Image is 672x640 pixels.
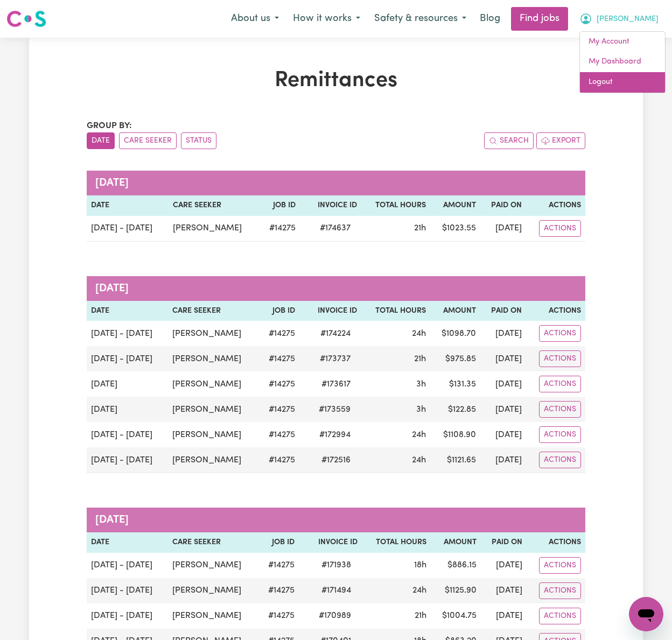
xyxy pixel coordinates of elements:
span: 3 hours [416,380,426,389]
th: Amount [430,301,480,321]
button: My Account [572,8,666,30]
span: 18 hours [414,561,426,569]
button: Actions [539,376,581,392]
a: Logout [580,72,665,93]
button: Actions [539,426,581,443]
a: My Account [580,32,665,52]
th: Total Hours [361,301,430,321]
td: [DATE] [480,216,526,242]
td: [DATE] - [DATE] [87,447,168,473]
td: $ 886.15 [431,553,481,578]
span: # 170989 [312,609,358,622]
span: # 174637 [313,222,357,235]
button: Actions [539,452,581,468]
th: Invoice ID [300,195,361,216]
th: Invoice ID [299,301,361,321]
span: # 171938 [315,559,358,572]
th: Date [87,301,168,321]
td: [DATE] [480,371,526,397]
td: [DATE] - [DATE] [87,578,168,603]
th: Actions [527,532,585,553]
button: Actions [539,582,581,599]
td: [DATE] [87,397,168,422]
td: [DATE] [480,397,526,422]
button: sort invoices by care seeker [119,132,177,149]
a: Careseekers logo [6,6,46,31]
td: $ 1004.75 [431,603,481,629]
td: # 14275 [258,397,299,422]
td: $ 1023.55 [430,216,480,242]
td: # 14275 [258,422,299,447]
button: Search [484,132,534,149]
span: # 172994 [313,428,357,441]
th: Amount [430,195,480,216]
td: [PERSON_NAME] [168,578,258,603]
div: My Account [579,31,666,93]
span: 21 hours [414,355,426,363]
span: # 171494 [315,584,358,597]
td: $ 122.85 [430,397,480,422]
button: About us [224,8,286,30]
td: [PERSON_NAME] [168,447,258,473]
td: # 14275 [258,553,299,578]
button: How it works [286,8,367,30]
td: $ 1098.70 [430,321,480,346]
span: 24 hours [412,431,426,439]
td: [PERSON_NAME] [169,216,259,242]
button: Actions [539,608,581,624]
td: [DATE] - [DATE] [87,603,168,629]
th: Paid On [480,195,526,216]
td: [DATE] - [DATE] [87,553,168,578]
td: # 14275 [258,447,299,473]
td: [DATE] - [DATE] [87,422,168,447]
caption: [DATE] [87,508,585,532]
h1: Remittances [87,68,585,94]
td: [DATE] - [DATE] [87,346,168,371]
img: Careseekers logo [6,9,46,29]
iframe: Button to launch messaging window [629,597,663,631]
td: $ 1121.65 [430,447,480,473]
td: [PERSON_NAME] [168,371,258,397]
button: sort invoices by date [87,132,115,149]
caption: [DATE] [87,276,585,301]
th: Total Hours [362,532,431,553]
th: Date [87,532,168,553]
th: Total Hours [361,195,431,216]
td: [DATE] - [DATE] [87,216,169,242]
a: My Dashboard [580,52,665,72]
span: 24 hours [412,586,426,595]
th: Invoice ID [299,532,361,553]
span: # 174224 [314,327,357,340]
td: [DATE] [87,371,168,397]
td: $ 131.35 [430,371,480,397]
td: # 14275 [258,321,299,346]
td: # 14275 [259,216,300,242]
button: Actions [539,325,581,342]
td: $ 1125.90 [431,578,481,603]
td: [DATE] [480,422,526,447]
th: Job ID [258,532,299,553]
td: [DATE] [480,321,526,346]
td: [PERSON_NAME] [168,321,258,346]
th: Actions [526,195,585,216]
td: $ 975.85 [430,346,480,371]
th: Paid On [481,532,527,553]
th: Job ID [258,301,299,321]
a: Find jobs [511,7,568,31]
span: 21 hours [414,224,426,233]
span: # 173737 [313,353,357,365]
td: [DATE] - [DATE] [87,321,168,346]
button: Safety & resources [367,8,473,30]
th: Actions [526,301,585,321]
a: Blog [473,7,507,31]
td: [PERSON_NAME] [168,397,258,422]
span: # 173559 [312,403,357,416]
td: # 14275 [258,603,299,629]
span: 24 hours [412,456,426,465]
td: [DATE] [481,603,527,629]
td: [DATE] [481,553,527,578]
button: sort invoices by paid status [181,132,216,149]
button: Actions [539,220,581,237]
td: [PERSON_NAME] [168,603,258,629]
td: [PERSON_NAME] [168,346,258,371]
